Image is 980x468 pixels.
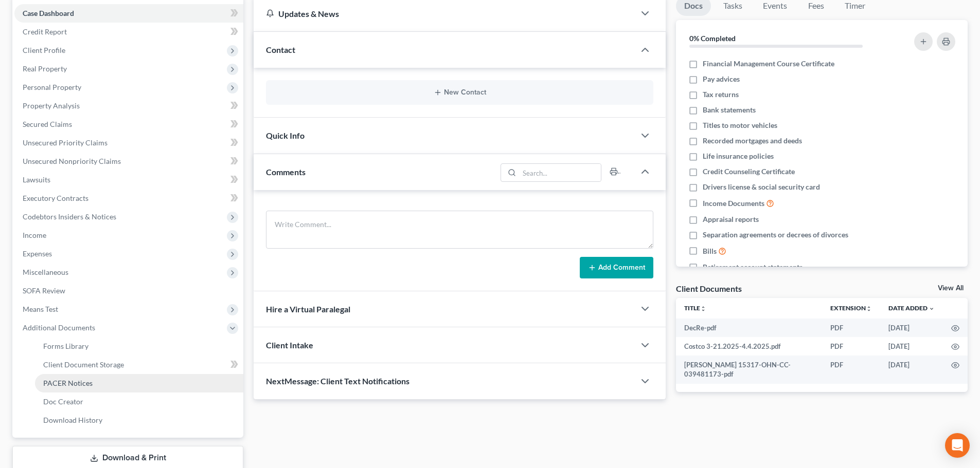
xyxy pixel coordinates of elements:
span: Contact [266,45,295,54]
a: Credit Report [14,23,243,41]
span: Codebtors Insiders & Notices [23,212,116,221]
td: DecRe-pdf [676,319,822,337]
a: Case Dashboard [14,4,243,23]
a: Lawsuits [14,171,243,189]
span: Personal Property [23,83,81,91]
a: Unsecured Priority Claims [14,134,243,152]
div: Client Documents [676,283,742,294]
span: Forms Library [43,342,88,350]
div: Open Intercom Messenger [945,433,970,458]
a: SOFA Review [14,282,243,300]
td: PDF [822,337,880,355]
span: Case Dashboard [23,9,74,17]
span: PACER Notices [43,379,93,387]
input: Search... [520,164,601,181]
span: Download History [43,416,102,424]
strong: 0% Completed [689,34,736,43]
td: [PERSON_NAME] 15317-OHN-CC-039481173-pdf [676,355,822,384]
span: Credit Report [23,27,67,36]
td: PDF [822,355,880,384]
span: Recorded mortgages and deeds [703,136,802,146]
a: Date Added expand_more [888,304,935,312]
i: unfold_more [866,306,872,312]
span: Titles to motor vehicles [703,120,777,130]
a: Property Analysis [14,97,243,115]
span: Financial Management Course Certificate [703,59,834,69]
span: Doc Creator [43,397,83,406]
span: SOFA Review [23,286,65,295]
a: Download History [35,411,243,429]
span: Expenses [23,249,52,258]
td: [DATE] [880,319,943,337]
span: Appraisal reports [703,214,759,224]
span: Means Test [23,305,58,313]
a: Forms Library [35,337,243,355]
a: Doc Creator [35,392,243,411]
span: Life insurance policies [703,151,774,161]
span: Pay advices [703,74,740,84]
a: Client Document Storage [35,355,243,374]
a: PACER Notices [35,374,243,392]
span: Client Intake [266,340,313,350]
td: [DATE] [880,337,943,355]
span: Hire a Virtual Paralegal [266,304,350,314]
a: View All [938,285,964,292]
span: Bank statements [703,105,756,115]
span: Quick Info [266,130,305,140]
a: Titleunfold_more [684,304,706,312]
div: Updates & News [266,8,622,19]
span: Unsecured Priority Claims [23,138,108,147]
span: Unsecured Nonpriority Claims [23,157,121,165]
i: expand_more [929,306,935,312]
span: Client Profile [23,46,65,54]
i: unfold_more [700,306,706,312]
span: Lawsuits [23,175,50,184]
span: Credit Counseling Certificate [703,166,795,177]
span: Miscellaneous [23,268,68,276]
span: Drivers license & social security card [703,182,820,192]
td: [DATE] [880,355,943,384]
span: Income [23,231,46,239]
td: Costco 3-21.2025-4.4.2025.pdf [676,337,822,355]
button: Add Comment [580,257,653,278]
span: Client Document Storage [43,360,124,369]
span: Executory Contracts [23,194,88,202]
span: Secured Claims [23,120,72,128]
span: Separation agreements or decrees of divorces [703,230,848,240]
a: Unsecured Nonpriority Claims [14,152,243,171]
td: PDF [822,319,880,337]
span: NextMessage: Client Text Notifications [266,376,409,386]
a: Executory Contracts [14,189,243,208]
span: Retirement account statements [703,262,803,272]
a: Secured Claims [14,115,243,134]
span: Real Property [23,64,67,73]
span: Tax returns [703,89,739,100]
span: Property Analysis [23,101,80,110]
a: Extensionunfold_more [830,304,872,312]
span: Additional Documents [23,323,95,332]
span: Bills [703,246,717,256]
span: Income Documents [703,198,764,209]
button: New Contact [274,88,645,97]
span: Comments [266,167,306,177]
